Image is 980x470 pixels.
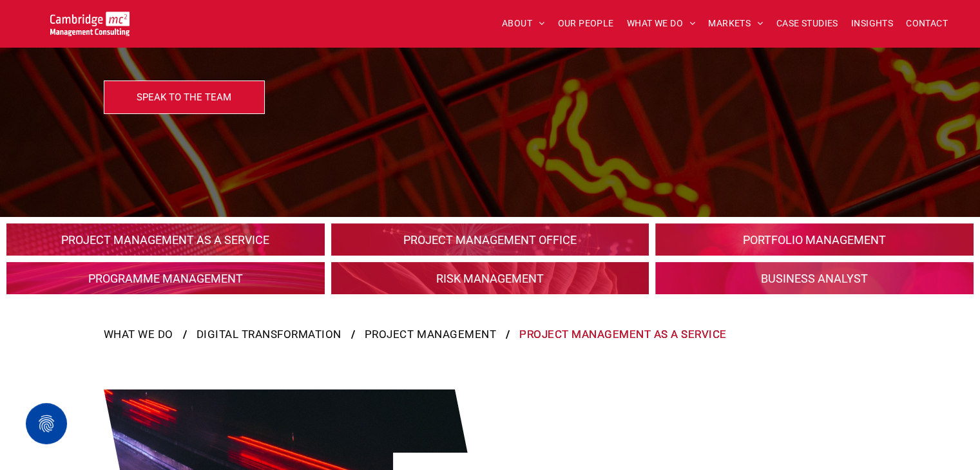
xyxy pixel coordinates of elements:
a: Your Business Transformed | Cambridge Management Consulting [50,14,130,27]
a: WHAT WE DO [94,326,183,343]
a: OUR PEOPLE [551,14,620,33]
a: WHAT WE DO [620,14,702,33]
img: Go to Homepage [50,12,130,36]
a: MARKETS [702,14,769,33]
a: Programme Management As a Service | Align Your Goals & Projects [6,262,325,294]
a: PROJECT MANAGEMENT AS A SERVICE [510,326,736,343]
a: INSIGHTS [845,14,899,33]
a: CONTACT [899,14,954,33]
span: SPEAK TO THE TEAM [137,81,231,113]
a: SPEAK TO THE TEAM [104,80,265,114]
a: Business Analyst As a Service | Cambridge Management Consulting [655,262,974,294]
a: Telecoms | Portfolio Management As a Service | Select, Monitor [655,223,974,256]
a: PROJECT MANAGEMENT [355,326,506,343]
a: DIGITAL TRANSFORMATION [187,326,351,343]
a: CASE STUDIES [770,14,845,33]
a: Project Management Office As a Service | Why You Need a PMO [331,223,649,256]
a: ABOUT [495,14,552,33]
a: Risk Management As a Service | Outsource Your Risk Management [331,262,649,294]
